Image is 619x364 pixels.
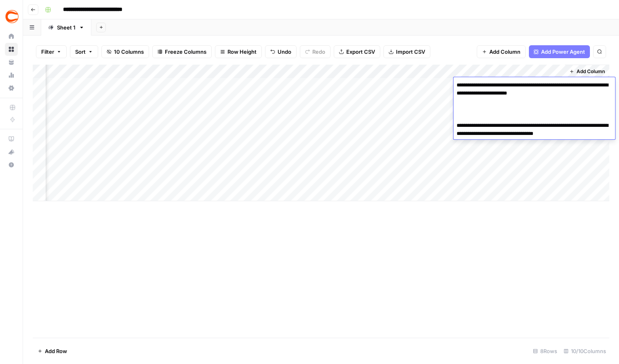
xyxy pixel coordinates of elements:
[5,158,18,171] button: Help + Support
[41,48,54,56] span: Filter
[75,48,86,56] span: Sort
[45,347,67,355] span: Add Row
[41,19,91,36] a: Sheet 1
[5,43,18,56] a: Browse
[529,45,590,58] button: Add Power Agent
[530,345,560,358] div: 8 Rows
[165,48,206,56] span: Freeze Columns
[560,345,609,358] div: 10/10 Columns
[383,45,430,58] button: Import CSV
[334,45,380,58] button: Export CSV
[70,45,98,58] button: Sort
[33,345,72,358] button: Add Row
[152,45,212,58] button: Freeze Columns
[265,45,297,58] button: Undo
[101,45,149,58] button: 10 Columns
[312,48,325,56] span: Redo
[5,30,18,43] a: Home
[5,6,18,27] button: Workspace: Covers
[300,45,331,58] button: Redo
[5,69,18,82] a: Usage
[396,48,425,56] span: Import CSV
[278,48,291,56] span: Undo
[5,146,17,158] div: What's new?
[227,48,257,56] span: Row Height
[541,48,585,56] span: Add Power Agent
[57,23,76,32] div: Sheet 1
[577,68,605,75] span: Add Column
[36,45,67,58] button: Filter
[5,56,18,69] a: Your Data
[566,66,608,77] button: Add Column
[5,145,18,158] button: What's new?
[5,133,18,145] a: AirOps Academy
[215,45,262,58] button: Row Height
[114,48,144,56] span: 10 Columns
[5,9,19,24] img: Covers Logo
[5,82,18,95] a: Settings
[489,48,520,56] span: Add Column
[477,45,526,58] button: Add Column
[346,48,375,56] span: Export CSV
